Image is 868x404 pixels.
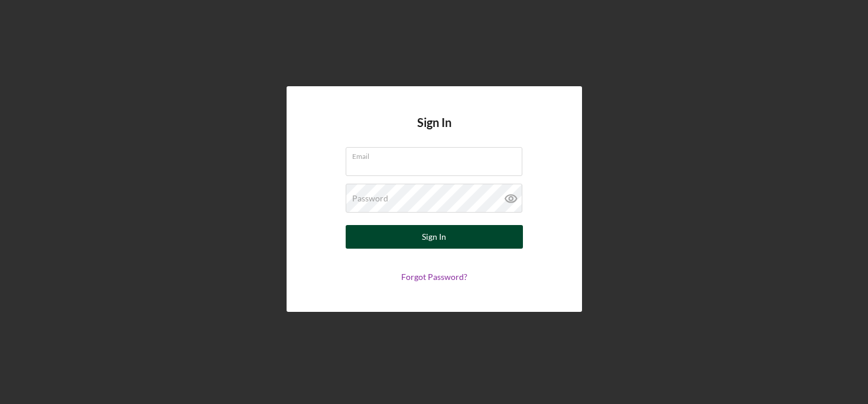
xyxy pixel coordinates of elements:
h4: Sign In [417,116,451,147]
button: Sign In [346,225,523,249]
div: Sign In [422,225,446,249]
label: Email [352,148,522,161]
a: Forgot Password? [401,272,467,282]
label: Password [352,194,388,203]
